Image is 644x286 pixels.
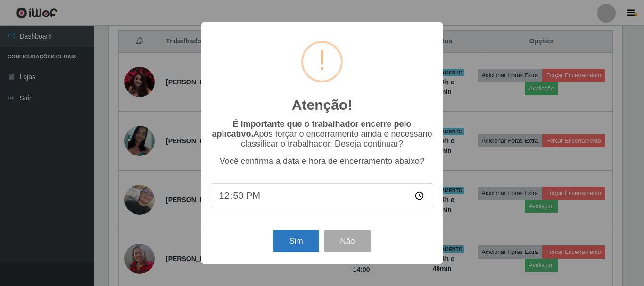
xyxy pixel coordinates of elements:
[273,230,319,252] button: Sim
[211,156,433,166] p: Você confirma a data e hora de encerramento abaixo?
[324,230,371,252] button: Não
[211,119,433,149] p: Após forçar o encerramento ainda é necessário classificar o trabalhador. Deseja continuar?
[292,97,352,114] h2: Atenção!
[212,119,411,139] b: É importante que o trabalhador encerre pelo aplicativo.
